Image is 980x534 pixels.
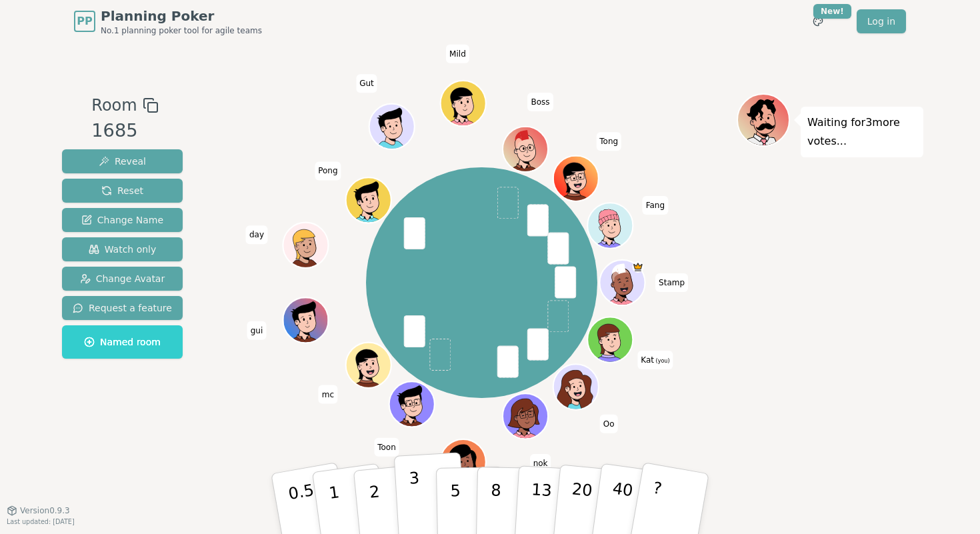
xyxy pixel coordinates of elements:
button: Named room [62,325,183,359]
button: Click to change your avatar [589,318,631,361]
button: Reveal [62,149,183,173]
span: Stamp is the host [632,261,643,273]
span: PP [77,13,92,29]
span: Request a feature [73,301,172,315]
span: Click to change your name [530,454,551,473]
p: Waiting for 3 more votes... [807,113,917,151]
span: Click to change your name [655,273,688,292]
span: Reset [101,184,143,197]
span: No.1 planning poker tool for agile teams [101,25,262,36]
span: Click to change your name [446,44,469,63]
div: New! [813,4,851,19]
span: Click to change your name [643,196,668,215]
span: Change Name [81,213,163,227]
span: Last updated: [DATE] [7,518,75,525]
button: Change Avatar [62,267,183,291]
span: Click to change your name [596,132,621,151]
span: Click to change your name [637,351,673,369]
span: Watch only [89,243,157,256]
span: Click to change your name [374,438,399,457]
span: Click to change your name [600,414,618,433]
button: Change Name [62,208,183,232]
a: Log in [857,9,906,33]
button: Version0.9.3 [7,505,70,516]
span: Room [91,93,137,117]
span: Planning Poker [101,7,262,25]
span: Version 0.9.3 [20,505,70,516]
span: Reveal [99,155,146,168]
div: 1685 [91,117,158,145]
button: Reset [62,179,183,203]
span: Click to change your name [319,385,337,403]
span: (you) [654,358,670,364]
span: Click to change your name [315,161,341,180]
span: Change Avatar [80,272,165,285]
span: Named room [84,335,161,349]
span: Click to change your name [356,74,377,93]
button: Request a feature [62,296,183,320]
a: PPPlanning PokerNo.1 planning poker tool for agile teams [74,7,262,36]
button: Watch only [62,237,183,261]
span: Click to change your name [246,225,267,244]
button: New! [806,9,830,33]
span: Click to change your name [528,93,553,111]
span: Click to change your name [247,321,267,339]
